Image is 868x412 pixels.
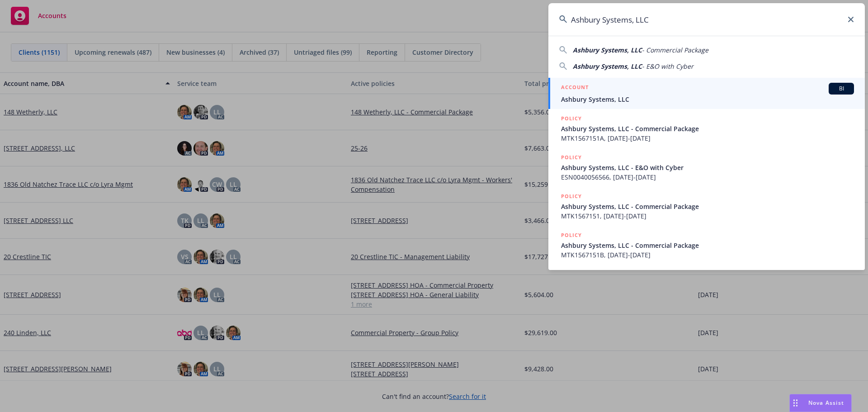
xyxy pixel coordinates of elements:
span: MTK1567151, [DATE]-[DATE] [561,211,854,221]
a: POLICYAshbury Systems, LLC - E&O with CyberESN0040056566, [DATE]-[DATE] [548,148,865,187]
button: Nova Assist [789,394,852,412]
a: POLICYAshbury Systems, LLC - Commercial PackageMTK1567151B, [DATE]-[DATE] [548,226,865,265]
span: Ashbury Systems, LLC [573,62,642,71]
a: POLICYAshbury Systems, LLC - Commercial PackageMTK1567151, [DATE]-[DATE] [548,187,865,226]
span: Ashbury Systems, LLC - Commercial Package [561,241,854,250]
span: ESN0040056566, [DATE]-[DATE] [561,172,854,182]
span: MTK1567151A, [DATE]-[DATE] [561,133,854,143]
h5: POLICY [561,192,582,201]
span: Nova Assist [808,399,844,407]
a: POLICYAshbury Systems, LLC - Commercial PackageMTK1567151A, [DATE]-[DATE] [548,109,865,148]
span: MTK1567151B, [DATE]-[DATE] [561,250,854,260]
span: Ashbury Systems, LLC - E&O with Cyber [561,163,854,172]
h5: ACCOUNT [561,83,589,94]
input: Search... [548,3,865,36]
div: Drag to move [790,394,801,412]
span: BI [832,85,850,93]
span: - E&O with Cyber [642,62,693,71]
span: Ashbury Systems, LLC [573,46,642,54]
span: Ashbury Systems, LLC - Commercial Package [561,124,854,133]
h5: POLICY [561,231,582,240]
span: Ashbury Systems, LLC [561,95,854,104]
span: Ashbury Systems, LLC - Commercial Package [561,202,854,211]
h5: POLICY [561,114,582,123]
h5: POLICY [561,153,582,162]
span: - Commercial Package [642,46,708,54]
a: ACCOUNTBIAshbury Systems, LLC [548,78,865,109]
